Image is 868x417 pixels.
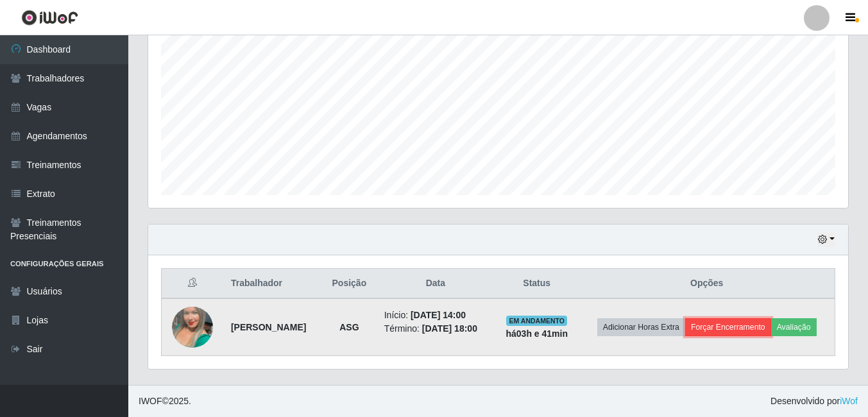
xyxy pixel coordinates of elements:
[579,269,835,299] th: Opções
[231,322,306,332] strong: [PERSON_NAME]
[495,269,579,299] th: Status
[685,318,771,336] button: Forçar Encerramento
[597,318,685,336] button: Adicionar Horas Extra
[770,395,858,408] span: Desenvolvido por
[411,310,466,320] time: [DATE] 14:00
[172,291,213,364] img: 1684607735548.jpeg
[506,328,568,339] strong: há 03 h e 41 min
[21,10,78,26] img: CoreUI Logo
[339,322,359,332] strong: ASG
[139,395,191,408] span: © 2025 .
[223,269,322,299] th: Trabalhador
[506,316,567,326] span: EM ANDAMENTO
[840,396,858,406] a: iWof
[384,309,487,322] li: Início:
[322,269,377,299] th: Posição
[377,269,495,299] th: Data
[422,323,477,334] time: [DATE] 18:00
[139,396,162,406] span: IWOF
[384,322,487,336] li: Término:
[771,318,817,336] button: Avaliação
